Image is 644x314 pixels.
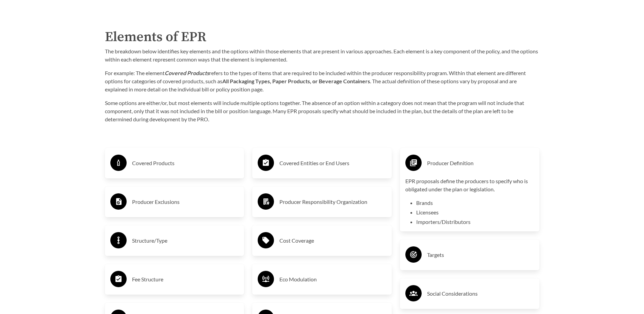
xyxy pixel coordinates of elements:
strong: All Packaging Types, Paper Products, or Beverage Containers [222,78,370,84]
p: For example: The element refers to the types of items that are required to be included within the... [105,69,539,93]
strong: Covered Products [165,70,209,76]
h3: Cost Coverage [279,235,386,246]
li: Licensees [416,208,534,216]
li: Importers/Distributors [416,218,534,226]
h3: Eco Modulation [279,274,386,285]
p: The breakdown below identifies key elements and the options within those elements that are presen... [105,47,539,64]
p: EPR proposals define the producers to specify who is obligated under the plan or legislation. [405,177,534,193]
p: Some options are either/or, but most elements will include multiple options together. The absence... [105,99,539,123]
li: Brands [416,199,534,207]
h3: Producer Definition [427,158,534,169]
h3: Structure/Type [132,235,239,246]
h3: Producer Responsibility Organization [279,196,386,207]
h3: Targets [427,249,534,260]
h3: Social Considerations [427,288,534,299]
h3: Fee Structure [132,274,239,285]
h3: Covered Products [132,158,239,169]
h3: Covered Entities or End Users [279,158,386,169]
h3: Producer Exclusions [132,196,239,207]
h2: Elements of EPR [105,27,539,47]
